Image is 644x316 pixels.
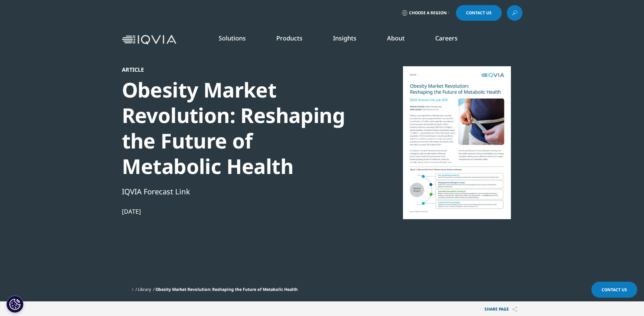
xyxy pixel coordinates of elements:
[155,286,298,292] span: Obesity Market Revolution: Reshaping the Future of Metabolic Health
[512,306,517,312] img: Share PAGE
[122,207,355,215] div: [DATE]
[122,77,355,179] div: Obesity Market Revolution: Reshaping the Future of Metabolic Health
[333,34,356,42] a: Insights
[122,35,176,45] img: IQVIA Healthcare Information Technology and Pharma Clinical Research Company
[6,296,23,313] button: 쿠키 설정
[276,34,302,42] a: Products
[602,287,627,293] span: Contact Us
[219,34,246,42] a: Solutions
[138,286,151,292] a: Library
[179,24,522,56] nav: Primary
[456,5,502,21] a: Contact Us
[466,11,492,15] span: Contact Us
[122,186,355,197] div: IQVIA Forecast Link
[409,10,447,16] span: Choose a Region
[435,34,458,42] a: Careers
[387,34,405,42] a: About
[122,66,355,73] div: Article
[591,282,637,298] a: Contact Us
